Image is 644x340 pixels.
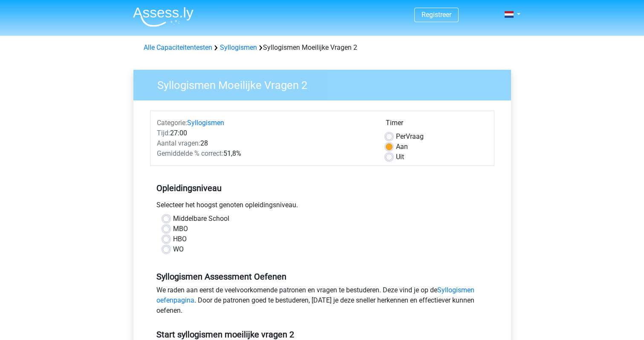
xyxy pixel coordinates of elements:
div: 28 [150,138,379,149]
h3: Syllogismen Moeilijke Vragen 2 [147,75,505,92]
img: Assessly [133,7,193,27]
label: Aan [396,142,408,152]
a: Alle Capaciteitentesten [144,43,212,51]
label: Middelbare School [173,214,229,224]
h5: Opleidingsniveau [156,180,488,197]
label: Vraag [396,131,424,142]
div: 51,8% [150,149,379,159]
span: Tijd: [157,129,170,137]
span: Per [396,132,406,140]
div: 27:00 [150,128,379,138]
span: Aantal vragen: [157,139,200,147]
h5: Start syllogismen moeilijke vragen 2 [156,329,488,340]
div: Syllogismen Moeilijke Vragen 2 [140,43,504,53]
span: Categorie: [157,119,187,127]
div: We raden aan eerst de veelvoorkomende patronen en vragen te bestuderen. Deze vind je op de . Door... [150,285,494,319]
span: Gemiddelde % correct: [157,149,223,157]
label: HBO [173,234,187,244]
a: Syllogismen [187,119,224,127]
h5: Syllogismen Assessment Oefenen [156,271,488,282]
label: WO [173,244,184,254]
label: Uit [396,152,404,162]
a: Syllogismen [220,43,257,51]
div: Timer [386,118,488,131]
a: Registreer [422,11,451,19]
label: MBO [173,224,188,234]
div: Selecteer het hoogst genoten opleidingsniveau. [150,200,494,214]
